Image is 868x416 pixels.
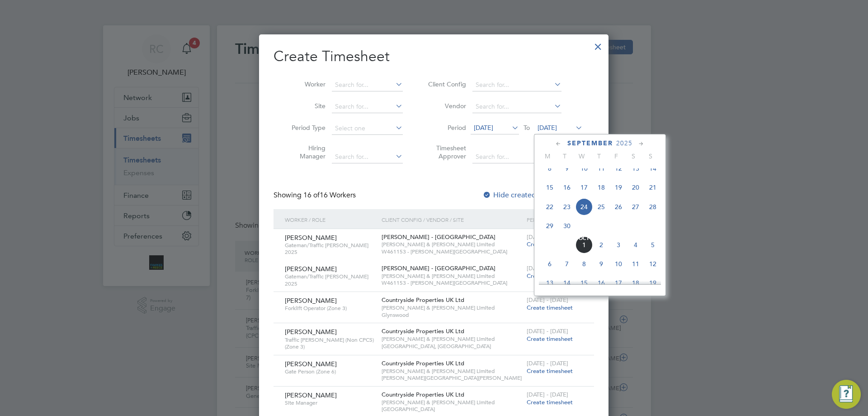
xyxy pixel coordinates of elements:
[285,360,337,368] span: [PERSON_NAME]
[644,236,661,253] span: 5
[527,296,568,304] span: [DATE] - [DATE]
[283,209,379,230] div: Worker / Role
[644,198,661,215] span: 28
[593,274,610,292] span: 16
[576,179,593,196] span: 17
[644,179,661,196] span: 21
[616,139,632,147] span: 2025
[425,124,466,132] label: Period
[539,152,556,160] span: M
[610,198,627,215] span: 26
[382,296,464,304] span: Countryside Properties UK Ltd
[541,179,558,196] span: 15
[576,236,593,241] span: Oct
[644,255,661,273] span: 12
[576,198,593,215] span: 24
[538,124,557,132] span: [DATE]
[527,304,573,311] span: Create timesheet
[576,236,593,253] span: 1
[285,296,337,305] span: [PERSON_NAME]
[472,100,561,113] input: Search for...
[285,305,375,312] span: Forklift Operator (Zone 3)
[527,391,568,398] span: [DATE] - [DATE]
[382,406,522,413] span: [GEOGRAPHIC_DATA]
[474,124,493,132] span: [DATE]
[625,152,642,160] span: S
[576,255,593,273] span: 8
[382,233,495,241] span: [PERSON_NAME] - [GEOGRAPHIC_DATA]
[382,368,522,375] span: [PERSON_NAME] & [PERSON_NAME] Limited
[382,327,464,335] span: Countryside Properties UK Ltd
[593,198,610,215] span: 25
[332,100,403,113] input: Search for...
[382,391,464,398] span: Countryside Properties UK Ltd
[527,359,568,367] span: [DATE] - [DATE]
[285,80,325,88] label: Worker
[382,359,464,367] span: Countryside Properties UK Ltd
[556,152,573,160] span: T
[382,311,522,319] span: Glynswood
[472,151,561,163] input: Search for...
[527,233,568,241] span: [DATE] - [DATE]
[472,79,561,91] input: Search for...
[274,47,594,66] h2: Create Timesheet
[285,391,337,399] span: [PERSON_NAME]
[527,272,573,280] span: Create timesheet
[541,198,558,215] span: 22
[425,144,466,160] label: Timesheet Approver
[285,234,337,242] span: [PERSON_NAME]
[590,152,608,160] span: T
[285,273,375,287] span: Gateman/Traffic [PERSON_NAME] 2025
[576,274,593,292] span: 15
[567,139,613,147] span: September
[527,264,568,272] span: [DATE] - [DATE]
[425,80,466,88] label: Client Config
[524,209,585,230] div: Period
[610,236,627,253] span: 3
[610,160,627,177] span: 12
[285,399,375,406] span: Site Manager
[593,179,610,196] span: 18
[593,160,610,177] span: 11
[608,152,625,160] span: F
[425,102,466,110] label: Vendor
[558,160,576,177] span: 9
[382,241,522,248] span: [PERSON_NAME] & [PERSON_NAME] Limited
[382,279,522,287] span: W461153 - [PERSON_NAME][GEOGRAPHIC_DATA]
[558,274,576,292] span: 14
[627,236,644,253] span: 4
[303,191,320,200] span: 16 of
[541,274,558,292] span: 13
[644,160,661,177] span: 14
[332,122,403,135] input: Select one
[285,102,325,110] label: Site
[274,191,358,200] div: Showing
[382,399,522,406] span: [PERSON_NAME] & [PERSON_NAME] Limited
[303,191,356,200] span: 16 Workers
[541,255,558,273] span: 6
[558,198,576,215] span: 23
[593,255,610,273] span: 9
[558,179,576,196] span: 16
[644,274,661,292] span: 19
[382,374,522,382] span: [PERSON_NAME][GEOGRAPHIC_DATA][PERSON_NAME]
[527,335,573,343] span: Create timesheet
[382,264,495,272] span: [PERSON_NAME] - [GEOGRAPHIC_DATA]
[285,336,375,350] span: Traffic [PERSON_NAME] (Non CPCS) (Zone 3)
[627,179,644,196] span: 20
[332,79,403,91] input: Search for...
[593,236,610,253] span: 2
[627,160,644,177] span: 13
[382,343,522,350] span: [GEOGRAPHIC_DATA], [GEOGRAPHIC_DATA]
[527,398,573,406] span: Create timesheet
[627,274,644,292] span: 18
[521,122,533,134] span: To
[482,191,574,200] label: Hide created timesheets
[382,273,522,280] span: [PERSON_NAME] & [PERSON_NAME] Limited
[558,255,576,273] span: 7
[627,198,644,215] span: 27
[627,255,644,273] span: 11
[642,152,659,160] span: S
[332,151,403,163] input: Search for...
[576,160,593,177] span: 10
